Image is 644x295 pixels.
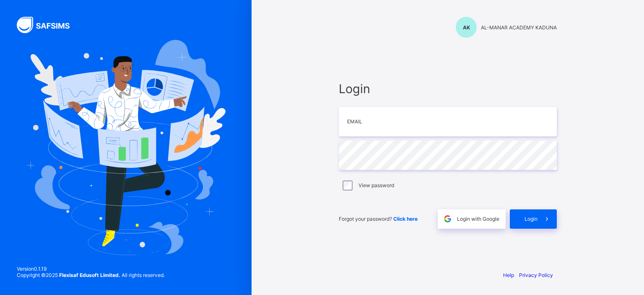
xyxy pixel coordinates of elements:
span: AK [463,24,470,31]
span: Login with Google [457,216,499,222]
span: Version 0.1.19 [17,266,165,272]
label: View password [358,182,394,188]
img: SAFSIMS Logo [17,17,80,33]
span: AL-MANAR ACADEMY KADUNA [481,24,557,31]
a: Privacy Policy [519,272,553,278]
img: Hero Image [26,40,226,255]
span: Login [339,81,557,96]
span: Copyright © 2025 All rights reserved. [17,272,165,278]
img: google.396cfc9801f0270233282035f929180a.svg [443,214,452,224]
a: Click here [393,216,418,222]
a: Help [503,272,514,278]
span: Forgot your password? [339,216,418,222]
strong: Flexisaf Edusoft Limited. [59,272,120,278]
span: Login [525,216,538,222]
